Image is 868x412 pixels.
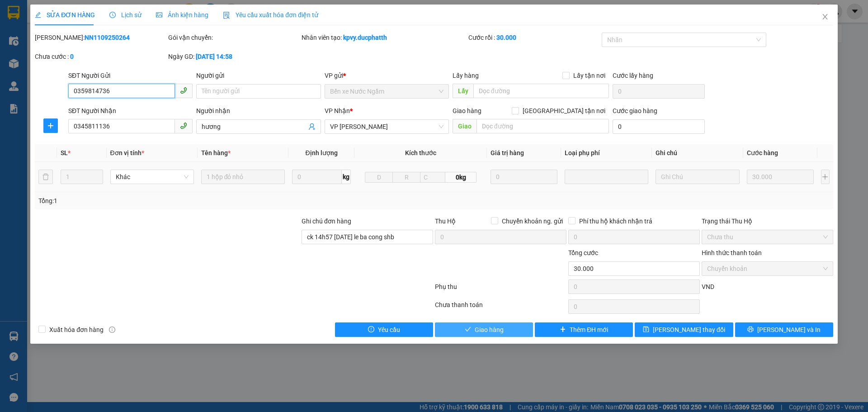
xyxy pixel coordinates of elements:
[476,119,609,133] input: Dọc đường
[475,325,504,335] span: Giao hàng
[109,327,115,333] span: info-circle
[26,38,99,48] strong: PHIẾU GỬI HÀNG
[568,249,598,256] span: Tổng cước
[491,149,524,156] span: Giá trị hàng
[342,170,351,184] span: kg
[365,172,393,183] input: D
[35,33,166,43] div: [PERSON_NAME]:
[70,53,74,60] b: 0
[735,322,833,337] button: printer[PERSON_NAME] và In
[116,170,189,184] span: Khác
[435,218,456,225] span: Thu Hộ
[196,71,321,81] div: Người gửi
[51,67,72,74] span: Website
[196,53,232,60] b: [DATE] 14:58
[35,52,166,62] div: Chưa cước :
[453,119,476,133] span: Giao
[576,216,656,226] span: Phí thu hộ khách nhận trả
[308,123,316,130] span: user-add
[5,22,24,60] img: logo
[44,122,57,129] span: plus
[702,283,714,290] span: VND
[473,84,609,98] input: Dọc đường
[453,72,479,79] span: Lấy hàng
[613,119,705,134] input: Cước giao hàng
[305,149,337,156] span: Định lượng
[223,11,318,19] span: Yêu cầu xuất hóa đơn điện tử
[68,106,193,116] div: SĐT Người Nhận
[43,118,58,133] button: plus
[434,300,567,316] div: Chưa thanh toán
[652,144,743,162] th: Ghi chú
[302,218,351,225] label: Ghi chú đơn hàng
[85,34,130,41] b: NN1109250264
[100,44,155,54] span: HK1109250245
[453,107,481,114] span: Giao hàng
[453,84,473,98] span: Lấy
[180,87,187,94] span: phone
[330,85,443,98] span: Bến xe Nước Ngầm
[535,322,633,337] button: plusThêm ĐH mới
[368,326,374,333] span: exclamation-circle
[702,216,833,226] div: Trạng thái Thu Hộ
[109,12,116,18] span: clock-circle
[561,144,652,162] th: Loại phụ phí
[302,230,433,244] input: Ghi chú đơn hàng
[38,170,53,184] button: delete
[201,170,285,184] input: VD: Bàn, Ghế
[570,71,609,81] span: Lấy tận nơi
[201,149,231,156] span: Tên hàng
[325,71,449,81] div: VP gửi
[635,322,733,337] button: save[PERSON_NAME] thay đổi
[468,33,600,43] div: Cước rồi :
[491,170,558,184] input: 0
[180,122,187,129] span: phone
[821,170,830,184] button: plus
[168,52,300,62] div: Ngày GD:
[420,172,445,183] input: C
[747,326,754,333] span: printer
[38,196,335,206] div: Tổng: 1
[46,325,107,335] span: Xuất hóa đơn hàng
[747,170,814,184] input: 0
[335,322,433,337] button: exclamation-circleYêu cầu
[196,106,321,116] div: Người nhận
[325,107,350,114] span: VP Nhận
[707,262,828,275] span: Chuyển khoản
[445,172,476,183] span: 0kg
[613,72,653,79] label: Cước lấy hàng
[465,326,471,333] span: check
[707,230,828,244] span: Chưa thu
[656,170,739,184] input: Ghi Chú
[156,11,208,19] span: Ảnh kiện hàng
[110,149,144,156] span: Đơn vị tính
[613,107,657,114] label: Cước giao hàng
[35,66,90,83] strong: : [DOMAIN_NAME]
[392,172,420,183] input: R
[223,12,230,19] img: icon
[168,33,300,43] div: Gói vận chuyển:
[434,282,567,298] div: Phụ thu
[302,33,467,43] div: Nhân viên tạo:
[29,7,95,37] strong: CÔNG TY TNHH VẬN TẢI QUỐC TẾ ĐỨC PHÁT
[570,325,608,335] span: Thêm ĐH mới
[68,71,193,81] div: SĐT Người Gửi
[405,149,436,156] span: Kích thước
[330,120,443,133] span: VP Hoằng Kim
[109,11,142,19] span: Lịch sử
[35,11,95,19] span: SỬA ĐƠN HÀNG
[747,149,778,156] span: Cước hàng
[613,84,705,99] input: Cước lấy hàng
[812,5,838,30] button: Close
[435,322,533,337] button: checkGiao hàng
[821,13,829,20] span: close
[653,325,725,335] span: [PERSON_NAME] thay đổi
[757,325,821,335] span: [PERSON_NAME] và In
[61,149,68,156] span: SL
[496,34,516,41] b: 30.000
[519,106,609,116] span: [GEOGRAPHIC_DATA] tận nơi
[343,34,387,41] b: kpvy.ducphatth
[498,216,566,226] span: Chuyển khoản ng. gửi
[702,249,762,256] label: Hình thức thanh toán
[378,325,400,335] span: Yêu cầu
